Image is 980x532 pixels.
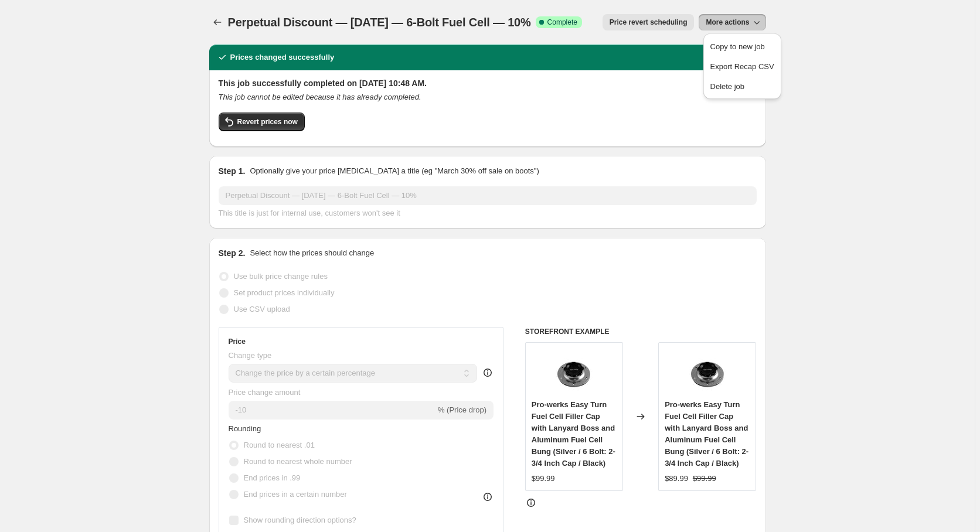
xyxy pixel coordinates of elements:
div: $99.99 [532,473,555,485]
button: More actions [699,14,765,30]
h6: STOREFRONT EXAMPLE [525,327,757,336]
span: Perpetual Discount — [DATE] — 6-Bolt Fuel Cell — 10% [228,16,531,29]
span: Set product prices individually [234,288,335,297]
h2: This job successfully completed on [DATE] 10:48 AM. [219,77,757,89]
img: Fill-Cap-Collection_6BoltFuelCellBung_Cap7_80x.jpg [684,349,731,395]
span: Round to nearest whole number [244,457,352,466]
span: Price revert scheduling [610,18,688,27]
span: More actions [706,18,749,27]
strike: $99.99 [693,473,716,485]
span: Export Recap CSV [710,62,774,71]
span: Revert prices now [237,117,298,127]
h2: Step 1. [219,165,246,177]
button: Price change jobs [209,14,226,30]
span: Show rounding direction options? [244,516,356,524]
button: Delete job [707,77,778,96]
h2: Step 2. [219,247,246,259]
input: -15 [229,401,435,420]
span: Pro-werks Easy Turn Fuel Cell Filler Cap with Lanyard Boss and Aluminum Fuel Cell Bung (Silver / ... [665,400,748,468]
span: Complete [547,18,577,27]
button: Price revert scheduling [603,14,695,30]
input: 30% off holiday sale [219,186,757,205]
span: End prices in a certain number [244,490,347,499]
span: % (Price drop) [438,405,486,414]
button: Revert prices now [219,112,305,131]
span: End prices in .99 [244,473,301,482]
div: $89.99 [665,473,688,485]
span: Delete job [710,82,745,91]
span: Change type [229,351,272,360]
span: This title is just for internal use, customers won't see it [219,209,400,217]
h3: Price [229,337,246,346]
span: Use CSV upload [234,305,290,313]
span: Round to nearest .01 [244,441,315,449]
span: Copy to new job [710,42,765,51]
h2: Prices changed successfully [230,52,335,63]
button: Export Recap CSV [707,57,778,76]
span: Use bulk price change rules [234,272,328,281]
span: Price change amount [229,388,301,397]
span: Pro-werks Easy Turn Fuel Cell Filler Cap with Lanyard Boss and Aluminum Fuel Cell Bung (Silver / ... [532,400,615,468]
div: help [482,367,494,378]
button: Copy to new job [707,37,778,56]
img: Fill-Cap-Collection_6BoltFuelCellBung_Cap7_80x.jpg [550,349,597,395]
p: Optionally give your price [MEDICAL_DATA] a title (eg "March 30% off sale on boots") [250,165,539,177]
p: Select how the prices should change [250,247,374,259]
span: Rounding [229,424,261,433]
i: This job cannot be edited because it has already completed. [219,93,421,101]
